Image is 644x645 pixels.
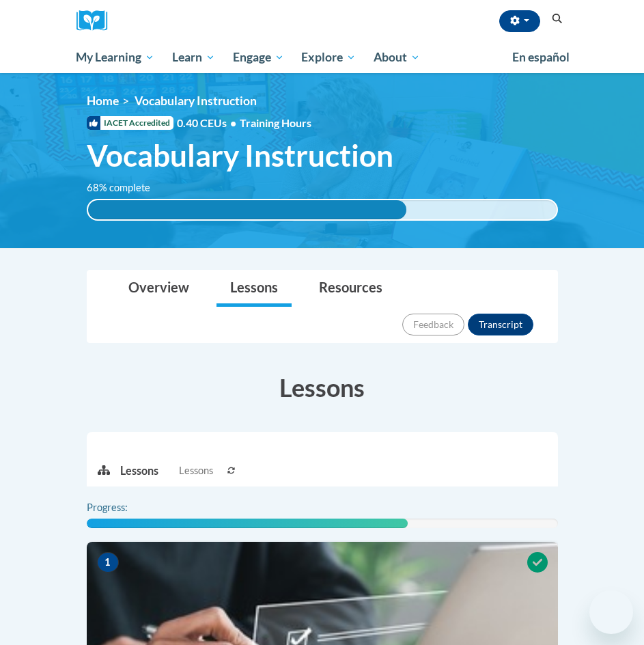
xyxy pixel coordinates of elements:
[177,115,240,131] span: 0.40 CEUs
[503,43,578,72] a: En español
[230,116,236,129] span: •
[547,11,568,27] button: Search
[512,50,570,64] span: En español
[499,10,540,32] button: Account Settings
[468,314,533,335] button: Transcript
[87,370,558,404] h3: Lessons
[172,49,215,66] span: Learn
[240,116,311,129] span: Training Hours
[224,42,293,73] a: Engage
[87,137,393,174] span: Vocabulary Instruction
[76,10,117,31] a: Cox Campus
[87,500,165,515] label: Progress:
[305,271,396,307] a: Resources
[292,42,365,73] a: Explore
[88,200,406,219] div: 68% complete
[402,314,464,335] button: Feedback
[216,271,292,307] a: Lessons
[87,94,119,108] a: Home
[87,116,173,130] span: IACET Accredited
[374,49,420,66] span: About
[66,42,578,73] div: Main menu
[87,180,165,195] label: 68% complete
[179,463,213,478] span: Lessons
[76,10,117,31] img: Logo brand
[68,42,164,73] a: My Learning
[301,49,356,66] span: Explore
[163,42,224,73] a: Learn
[589,590,633,634] iframe: Button to launch messaging window
[97,552,119,573] span: 1
[135,94,257,108] span: Vocabulary Instruction
[120,463,158,478] p: Lessons
[76,49,154,66] span: My Learning
[365,42,429,73] a: About
[115,271,203,307] a: Overview
[233,49,284,66] span: Engage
